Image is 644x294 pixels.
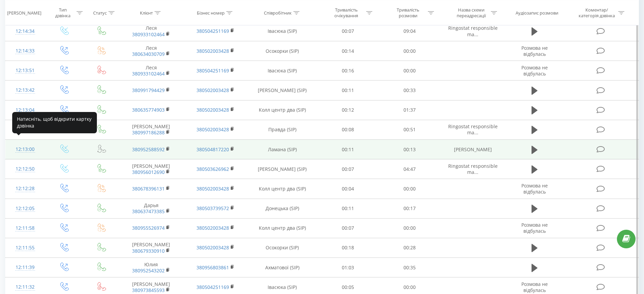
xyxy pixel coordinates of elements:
td: [PERSON_NAME] [119,120,183,139]
td: 00:07 [317,21,379,41]
td: Колл центр два (SIP) [248,218,317,238]
a: 380678396131 [132,185,165,192]
div: Аудіозапис розмови [516,10,558,16]
span: Ringostat responsible ma... [448,163,498,175]
a: 380504251169 [196,28,229,34]
td: 01:37 [379,100,441,120]
td: Правда (SIP) [248,120,317,139]
div: 12:12:05 [12,202,38,215]
span: Розмова не відбулась [521,64,548,77]
div: Співробітник [264,10,292,16]
td: Леся [119,21,183,41]
td: [PERSON_NAME] [441,140,505,159]
td: Осокорки (SIP) [248,238,317,257]
div: Клієнт [140,10,153,16]
a: 380955526974 [132,225,165,231]
a: 380502003428 [196,48,229,54]
a: 380635774903 [132,107,165,113]
a: 380933102464 [132,31,165,38]
td: [PERSON_NAME] [119,238,183,257]
td: 00:12 [317,100,379,120]
div: Бізнес номер [197,10,225,16]
a: 380933102464 [132,70,165,77]
td: 00:33 [379,81,441,100]
td: Донецька (SIP) [248,199,317,218]
td: [PERSON_NAME] (SIP) [248,81,317,100]
div: Назва схеми переадресації [453,7,489,19]
div: 12:12:50 [12,162,38,176]
a: 380502003428 [196,185,229,192]
a: 380952588592 [132,146,165,153]
td: [PERSON_NAME] [119,159,183,179]
td: Осокорки (SIP) [248,41,317,61]
span: Розмова не відбулась [521,182,548,195]
td: 00:16 [317,61,379,81]
td: Івасюка (SIP) [248,61,317,81]
div: 12:11:58 [12,222,38,235]
a: 380502003428 [196,107,229,113]
div: 12:13:00 [12,143,38,156]
td: 00:14 [317,41,379,61]
td: [PERSON_NAME] (SIP) [248,159,317,179]
td: Івасюка (SIP) [248,21,317,41]
a: 380637473385 [132,208,165,214]
a: 380503739572 [196,205,229,211]
td: Леся [119,41,183,61]
a: 380634030709 [132,51,165,57]
td: 00:13 [379,140,441,159]
div: Натисніть, щоб відкрити картку дзвінка [12,112,97,133]
div: Тип дзвінка [51,7,75,19]
div: 12:11:39 [12,261,38,274]
a: 380502003428 [196,126,229,133]
td: Ламана (SIP) [248,140,317,159]
td: 01:03 [317,258,379,277]
a: 380504817220 [196,146,229,153]
span: Ringostat responsible ma... [448,25,498,37]
td: Колл центр два (SIP) [248,100,317,120]
td: 00:28 [379,238,441,257]
td: 00:00 [379,61,441,81]
div: 12:13:42 [12,84,38,97]
td: Колл центр два (SIP) [248,179,317,199]
td: Ахматової (SIP) [248,258,317,277]
td: 00:07 [317,218,379,238]
td: 00:00 [379,179,441,199]
a: 380504251169 [196,67,229,74]
td: 00:04 [317,179,379,199]
td: Дарья [119,199,183,218]
td: 00:51 [379,120,441,139]
div: Тривалість очікування [328,7,365,19]
div: Статус [93,10,107,16]
span: Розмова не відбулась [521,45,548,57]
div: [PERSON_NAME] [7,10,41,16]
a: 380997186288 [132,129,165,136]
td: 04:47 [379,159,441,179]
td: 00:00 [379,41,441,61]
a: 380679330910 [132,248,165,254]
div: 12:13:51 [12,64,38,77]
div: 12:11:55 [12,241,38,254]
span: Розмова не відбулась [521,222,548,234]
td: 00:07 [317,159,379,179]
div: 12:11:32 [12,280,38,294]
a: 380502003428 [196,225,229,231]
td: 00:11 [317,199,379,218]
div: 12:14:34 [12,25,38,38]
span: Розмова не відбулась [521,281,548,293]
td: 00:11 [317,140,379,159]
td: 00:35 [379,258,441,277]
a: 380502003428 [196,87,229,93]
a: 380973845593 [132,287,165,293]
div: Тривалість розмови [390,7,426,19]
td: 00:18 [317,238,379,257]
td: 00:17 [379,199,441,218]
a: 380502003428 [196,244,229,251]
div: 12:12:28 [12,182,38,195]
td: 09:04 [379,21,441,41]
td: 00:11 [317,81,379,100]
td: Леся [119,61,183,81]
a: 380503626962 [196,166,229,172]
a: 380504251169 [196,284,229,290]
span: Ringostat responsible ma... [448,123,498,136]
a: 380956803861 [196,264,229,271]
